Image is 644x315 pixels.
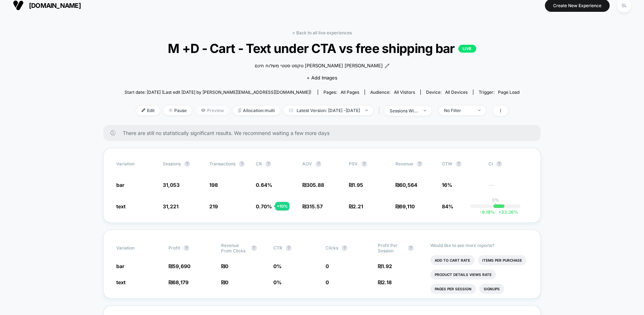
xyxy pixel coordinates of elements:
[478,110,480,111] img: end
[306,203,323,209] span: 315.57
[273,245,282,251] span: CTR
[238,108,241,112] img: rebalance
[399,182,417,188] span: 60,564
[378,279,392,285] span: ₪
[306,182,324,188] span: 305.88
[342,245,347,251] button: ?
[29,2,81,9] span: [DOMAIN_NAME]
[430,284,476,294] li: Pages Per Session
[445,89,468,95] span: all devices
[209,161,235,166] span: Transactions
[256,161,262,166] span: CR
[496,161,502,167] button: ?
[169,263,190,269] span: ₪
[169,245,180,251] span: Profit
[353,203,363,209] span: 2.21
[302,161,312,166] span: AOV
[116,279,126,285] span: text
[239,161,245,167] button: ?
[349,182,363,188] span: ₪
[326,245,338,251] span: Clicks
[326,263,329,269] span: 0
[273,263,282,269] span: 0 %
[172,263,190,269] span: 59,690
[273,279,282,285] span: 0 %
[442,182,452,188] span: 16%
[221,243,248,253] span: Revenue From Clicks
[163,182,180,188] span: 31,053
[498,89,519,95] span: Page Load
[142,108,145,112] img: edit
[307,75,337,81] span: + Add Images
[163,203,179,209] span: 31,221
[430,243,528,248] p: Would like to see more reports?
[395,203,415,209] span: ₪
[326,279,329,285] span: 0
[225,263,228,269] span: 0
[323,89,359,95] div: Pages:
[382,263,392,269] span: 1.92
[169,108,172,112] img: end
[378,263,392,269] span: ₪
[349,203,363,209] span: ₪
[163,161,181,166] span: Sessions
[495,203,496,208] p: |
[480,209,495,215] span: -9.19 %
[478,255,526,265] li: Items Per Purchase
[408,245,414,251] button: ?
[196,106,229,115] span: Preview
[233,106,280,115] span: Allocation: multi
[256,203,272,209] span: 0.70 %
[169,279,189,285] span: ₪
[136,106,160,115] span: Edit
[495,209,518,215] span: 33.26 %
[442,161,481,167] span: OTW
[221,263,228,269] span: ₪
[184,245,189,251] button: ?
[164,106,192,115] span: Pause
[498,209,501,215] span: +
[370,89,415,95] div: Audience:
[221,279,228,285] span: ₪
[349,161,358,166] span: PSV
[424,110,426,111] img: end
[395,182,417,188] span: ₪
[125,89,311,95] span: Start date: [DATE] (Last edit [DATE] by [PERSON_NAME][EMAIL_ADDRESS][DOMAIN_NAME])
[394,89,415,95] span: All Visitors
[456,161,462,167] button: ?
[292,30,352,35] a: < Back to all live experiences
[316,161,321,167] button: ?
[302,182,324,188] span: ₪
[395,161,413,166] span: Revenue
[378,243,404,253] span: Profit Per Session
[116,263,125,269] span: bar
[420,89,473,95] span: Device:
[265,161,271,167] button: ?
[209,182,218,188] span: 198
[365,110,368,111] img: end
[430,270,496,280] li: Product Details Views Rate
[488,183,528,188] span: ---
[184,161,190,167] button: ?
[123,130,526,136] span: There are still no statistically significant results. We recommend waiting a few more days
[116,161,156,167] span: Variation
[341,89,359,95] span: all pages
[209,203,218,209] span: 219
[417,161,423,167] button: ?
[382,279,392,285] span: 2.18
[256,182,272,188] span: 0.64 %
[353,182,363,188] span: 1.95
[251,245,257,251] button: ?
[302,203,323,209] span: ₪
[144,41,499,56] span: M +D - Cart - Text under CTA vs free shipping bar
[488,161,528,167] span: CI
[390,108,418,113] div: sessions with impression
[430,255,474,265] li: Add To Cart Rate
[458,45,476,53] p: LIVE
[289,108,293,112] img: calendar
[116,182,125,188] span: bar
[286,245,292,251] button: ?
[116,203,126,209] span: text
[479,284,504,294] li: Signups
[399,203,415,209] span: 69,110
